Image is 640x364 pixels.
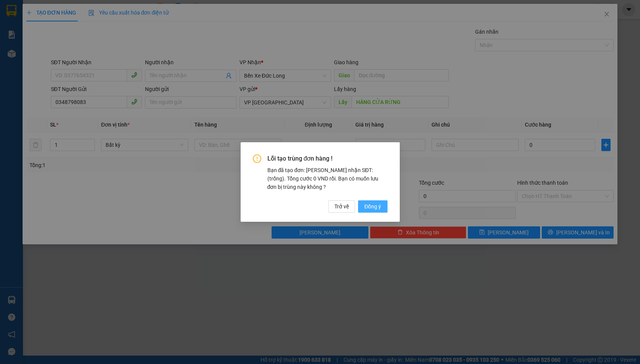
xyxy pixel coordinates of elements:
[358,200,387,213] button: Đồng ý
[364,202,381,211] span: Đồng ý
[253,154,261,163] span: exclamation-circle
[328,200,355,213] button: Trở về
[334,202,349,211] span: Trở về
[267,166,388,191] div: Bạn đã tạo đơn: [PERSON_NAME] nhận SĐT: (trống). Tổng cước 0 VND rồi. Bạn có muốn lưu đơn bị trùn...
[267,154,388,163] span: Lỗi tạo trùng đơn hàng !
